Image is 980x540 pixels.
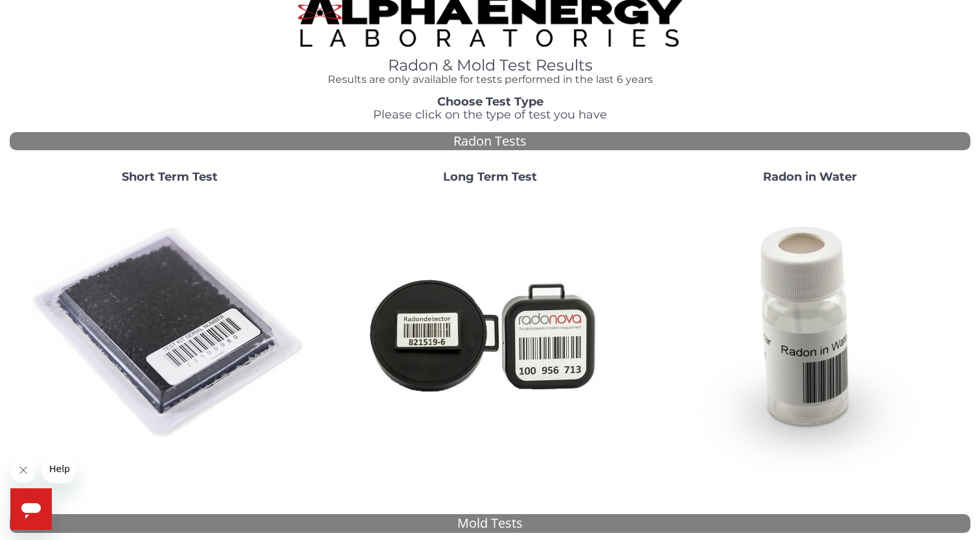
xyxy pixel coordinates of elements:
[437,95,543,109] strong: Choose Test Type
[10,132,970,151] div: Radon Tests
[10,514,970,533] div: Mold Tests
[350,194,629,473] img: Radtrak2vsRadtrak3.jpg
[10,457,36,483] iframe: Close message
[122,170,218,184] strong: Short Term Test
[298,57,682,74] h1: Radon & Mold Test Results
[373,107,607,122] span: Please click on the type of test you have
[763,170,857,184] strong: Radon in Water
[41,455,76,483] iframe: Message from company
[298,74,682,85] h4: Results are only available for tests performed in the last 6 years
[671,194,950,473] img: RadoninWater.jpg
[443,170,537,184] strong: Long Term Test
[30,194,309,473] img: ShortTerm.jpg
[10,488,52,530] iframe: Button to launch messaging window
